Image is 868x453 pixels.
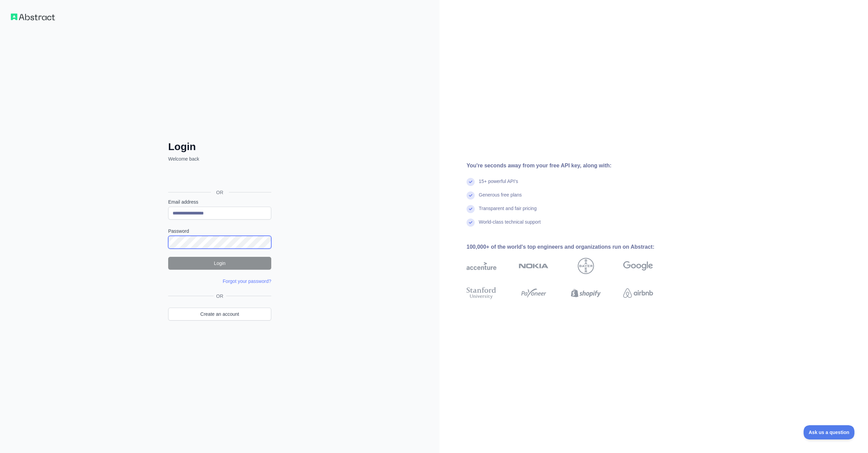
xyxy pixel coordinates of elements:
img: stanford university [467,286,496,301]
p: Welcome back [168,156,271,162]
img: check mark [467,191,475,200]
img: shopify [571,286,601,301]
div: You're seconds away from your free API key, along with: [467,162,675,170]
label: Password [168,228,271,234]
a: Forgot your password? [223,279,271,284]
img: bayer [578,258,594,274]
img: check mark [467,205,475,213]
div: 15+ powerful API's [479,178,518,191]
img: airbnb [623,286,653,301]
div: 100,000+ of the world's top engineers and organizations run on Abstract: [467,243,675,251]
img: accenture [467,258,496,274]
a: Create an account [168,308,271,321]
label: Email address [168,199,271,205]
div: Přihlášení přes Google. Otevře se na nové kartě [168,170,270,185]
img: nokia [519,258,549,274]
h2: Login [168,141,271,153]
span: OR [214,293,226,300]
div: Generous free plans [479,191,522,205]
button: Login [168,257,271,270]
iframe: Toggle Customer Support [804,425,854,439]
img: google [623,258,653,274]
img: payoneer [519,286,549,301]
span: OR [211,189,229,196]
img: check mark [467,178,475,186]
iframe: Tlačítko Přihlášení přes Google [165,170,273,185]
img: check mark [467,219,475,227]
div: Transparent and fair pricing [479,205,537,219]
div: World-class technical support [479,219,541,232]
img: Workflow [11,14,55,20]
